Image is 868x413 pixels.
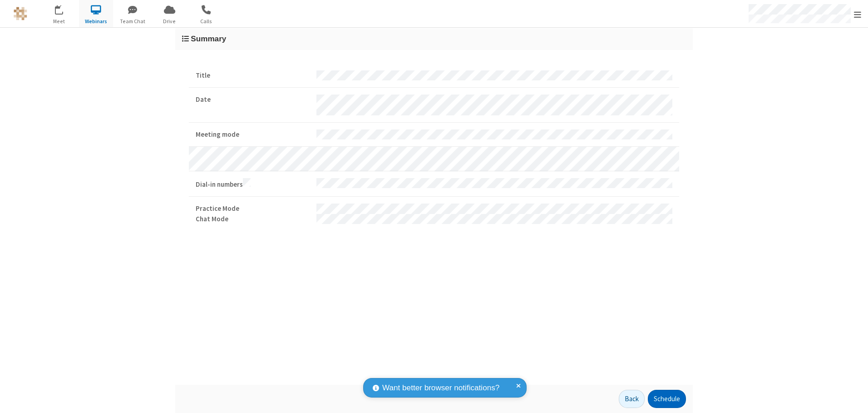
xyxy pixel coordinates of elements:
strong: Title [196,70,310,81]
img: QA Selenium DO NOT DELETE OR CHANGE [14,7,27,20]
span: Webinars [79,17,113,25]
span: Want better browser notifications? [382,382,499,394]
strong: Meeting mode [196,129,310,140]
span: Calls [189,17,223,25]
strong: Chat Mode [196,214,310,224]
strong: Dial-in numbers [196,178,310,190]
span: Summary [191,34,226,43]
strong: Date [196,95,310,105]
div: 15 [60,5,68,12]
span: Team Chat [116,17,150,25]
iframe: Chat [845,389,861,407]
strong: Practice Mode [196,204,310,214]
button: Back [619,390,645,408]
span: Drive [153,17,187,25]
span: Meet [42,17,76,25]
button: Schedule [648,390,686,408]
